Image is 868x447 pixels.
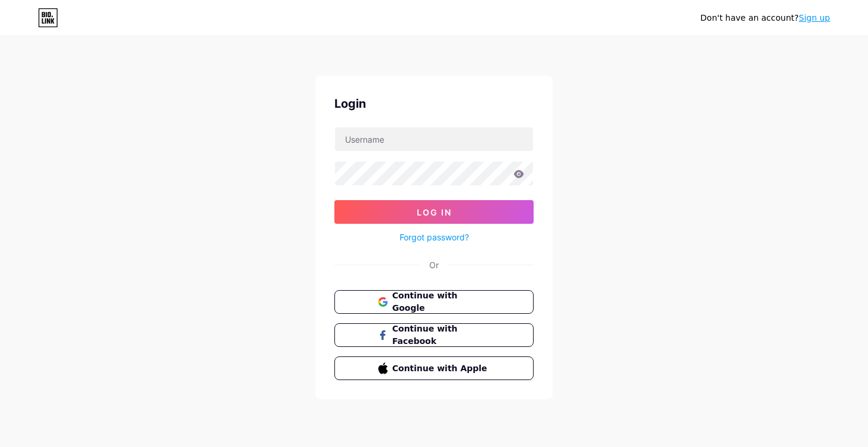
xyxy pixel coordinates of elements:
[799,13,830,22] a: Sign up
[334,356,534,380] button: Continue with Apple
[334,323,534,347] button: Continue with Facebook
[334,95,534,112] div: Login
[417,207,452,217] span: Log In
[335,127,533,151] input: Username
[392,323,490,348] span: Continue with Facebook
[400,231,469,243] a: Forgot password?
[392,362,490,375] span: Continue with Apple
[334,200,534,224] button: Log In
[429,259,439,271] div: Or
[334,290,534,314] button: Continue with Google
[700,12,830,24] div: Don't have an account?
[392,290,490,314] span: Continue with Google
